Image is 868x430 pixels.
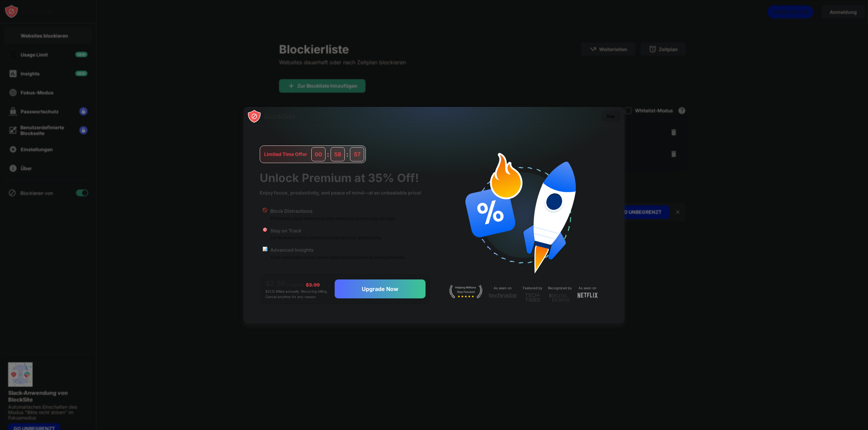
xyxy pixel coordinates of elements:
[577,293,598,298] img: light-netflix.svg
[362,286,398,292] div: Upgrade Now
[578,285,596,291] div: As seen on
[488,293,517,298] img: light-techradar.svg
[549,293,571,304] img: light-digital-journal.svg
[523,285,542,291] div: Featured by
[606,113,615,120] div: Skip
[525,293,540,302] img: light-techtimes.svg
[262,246,268,261] div: 📊
[265,278,329,299] div: $31.12 Billed annually. Recurring billing. Cancel anytime for any reason
[449,285,483,298] img: light-stay-focus.svg
[270,254,406,261] div: Track and analyze your online habits to build better browsing behavior.
[306,281,320,289] div: $3.99
[494,285,512,291] div: As seen on
[248,107,629,241] img: gradient.svg
[287,281,304,289] div: / month
[548,285,572,291] div: Recognized by
[265,278,285,289] div: $2.59
[270,246,406,254] div: Advanced Insights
